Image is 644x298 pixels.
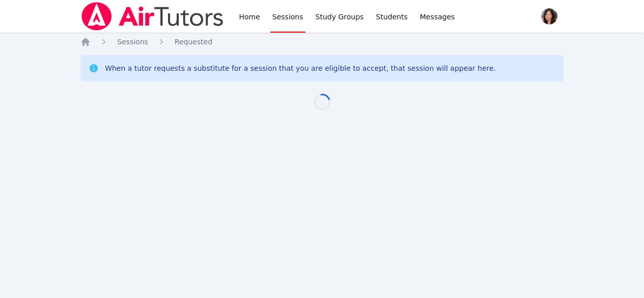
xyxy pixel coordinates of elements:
[175,38,212,46] span: Requested
[420,12,455,22] span: Messages
[117,38,148,46] span: Sessions
[117,37,148,47] a: Sessions
[80,2,225,31] img: Air Tutors
[175,37,212,47] a: Requested
[80,37,564,47] nav: Breadcrumb
[105,63,496,73] div: When a tutor requests a substitute for a session that you are eligible to accept, that session wi...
